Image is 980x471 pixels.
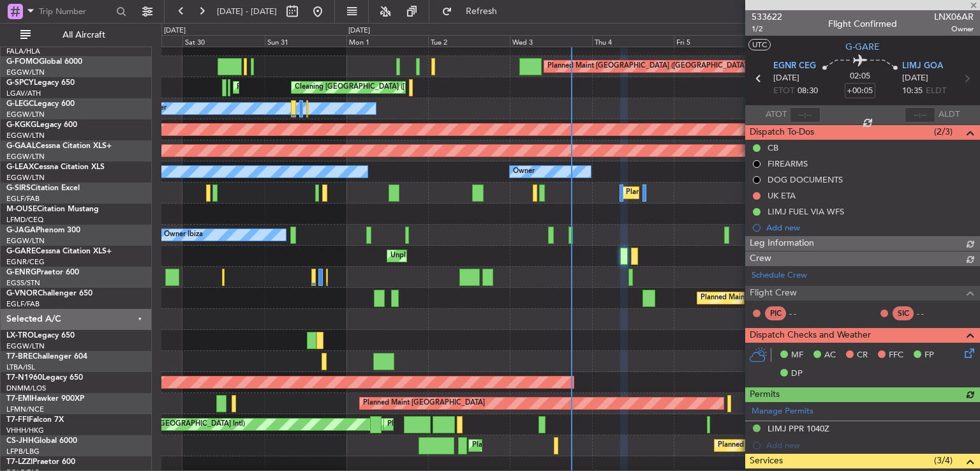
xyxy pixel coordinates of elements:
[472,436,673,455] div: Planned Maint [GEOGRAPHIC_DATA] ([GEOGRAPHIC_DATA])
[750,125,814,140] span: Dispatch To-Dos
[701,288,902,308] div: Planned Maint [GEOGRAPHIC_DATA] ([GEOGRAPHIC_DATA])
[387,415,600,434] div: Planned Maint [GEOGRAPHIC_DATA] ([GEOGRAPHIC_DATA] Intl)
[6,100,75,108] a: G-LEGCLegacy 600
[718,436,919,455] div: Planned Maint [GEOGRAPHIC_DATA] ([GEOGRAPHIC_DATA])
[750,454,783,468] span: Services
[6,458,33,466] span: T7-LZZI
[6,47,40,56] a: FALA/HLA
[6,416,29,424] span: T7-FFI
[295,78,475,97] div: Cleaning [GEOGRAPHIC_DATA] ([PERSON_NAME] Intl)
[766,222,974,233] div: Add new
[902,85,923,98] span: 10:35
[6,278,40,288] a: EGSS/STN
[6,332,34,340] span: LX-TRO
[6,227,80,234] a: G-JAGAPhenom 300
[6,58,82,66] a: G-FOMOGlobal 6000
[6,173,45,183] a: EGGW/LTN
[39,2,112,21] input: Trip Number
[6,206,99,213] a: M-OUSECitation Mustang
[752,24,782,34] span: 1/2
[346,35,428,47] div: Mon 1
[6,121,77,129] a: G-KGKGLegacy 600
[748,39,771,50] button: UTC
[750,328,871,343] span: Dispatch Checks and Weather
[6,248,112,255] a: G-GARECessna Citation XLS+
[390,246,506,265] div: Unplanned Maint [PERSON_NAME]
[6,384,46,393] a: DNMM/LOS
[14,25,138,45] button: All Aircraft
[6,79,75,87] a: G-SPCYLegacy 650
[6,68,45,77] a: EGGW/LTN
[934,125,953,138] span: (2/3)
[6,405,44,414] a: LFMN/NCE
[6,290,38,297] span: G-VNOR
[6,194,40,204] a: EGLF/FAB
[6,100,34,108] span: G-LEGC
[939,108,960,121] span: ALDT
[182,35,264,47] div: Sat 30
[6,257,45,267] a: EGNR/CEG
[902,60,943,73] span: LIMJ GOA
[768,142,778,153] div: CB
[436,1,512,22] button: Refresh
[626,183,827,202] div: Planned Maint [GEOGRAPHIC_DATA] ([GEOGRAPHIC_DATA])
[265,35,346,47] div: Sun 31
[6,353,87,361] a: T7-BREChallenger 604
[773,60,816,73] span: EGNR CEG
[6,184,31,192] span: G-SIRS
[6,437,77,445] a: CS-JHHGlobal 6000
[6,458,75,466] a: T7-LZZIPraetor 600
[824,349,836,362] span: AC
[33,31,135,40] span: All Aircraft
[768,174,843,185] div: DOG DOCUMENTS
[924,349,934,362] span: FP
[6,152,45,161] a: EGGW/LTN
[6,142,36,150] span: G-GAAL
[6,395,84,403] a: T7-EMIHawker 900XP
[6,79,34,87] span: G-SPCY
[768,190,796,201] div: UK ETA
[934,10,974,24] span: LNX06AR
[6,215,43,225] a: LFMD/CEQ
[428,35,510,47] div: Tue 2
[6,341,45,351] a: EGGW/LTN
[6,269,36,276] span: G-ENRG
[6,58,39,66] span: G-FOMO
[828,17,897,31] div: Flight Confirmed
[773,85,794,98] span: ETOT
[6,163,34,171] span: G-LEAX
[6,447,40,456] a: LFPB/LBG
[6,110,45,119] a: EGGW/LTN
[6,248,36,255] span: G-GARE
[455,7,509,16] span: Refresh
[752,10,782,24] span: 533622
[6,184,80,192] a: G-SIRSCitation Excel
[6,89,41,98] a: LGAV/ATH
[6,163,105,171] a: G-LEAXCessna Citation XLS
[857,349,868,362] span: CR
[6,290,93,297] a: G-VNORChallenger 650
[6,437,34,445] span: CS-JHH
[348,26,370,36] div: [DATE]
[934,24,974,34] span: Owner
[674,35,755,47] div: Fri 5
[592,35,674,47] div: Thu 4
[164,26,186,36] div: [DATE]
[6,236,45,246] a: EGGW/LTN
[766,108,787,121] span: ATOT
[934,454,953,467] span: (3/4)
[845,40,880,54] span: G-GARE
[902,72,928,85] span: [DATE]
[6,299,40,309] a: EGLF/FAB
[6,142,112,150] a: G-GAALCessna Citation XLS+
[6,131,45,140] a: EGGW/LTN
[237,78,383,97] div: Planned Maint Athens ([PERSON_NAME] Intl)
[513,162,535,181] div: Owner
[6,121,36,129] span: G-KGKG
[6,227,36,234] span: G-JAGA
[798,85,818,98] span: 08:30
[926,85,946,98] span: ELDT
[6,363,35,372] a: LTBA/ISL
[363,394,485,413] div: Planned Maint [GEOGRAPHIC_DATA]
[6,332,75,340] a: LX-TROLegacy 650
